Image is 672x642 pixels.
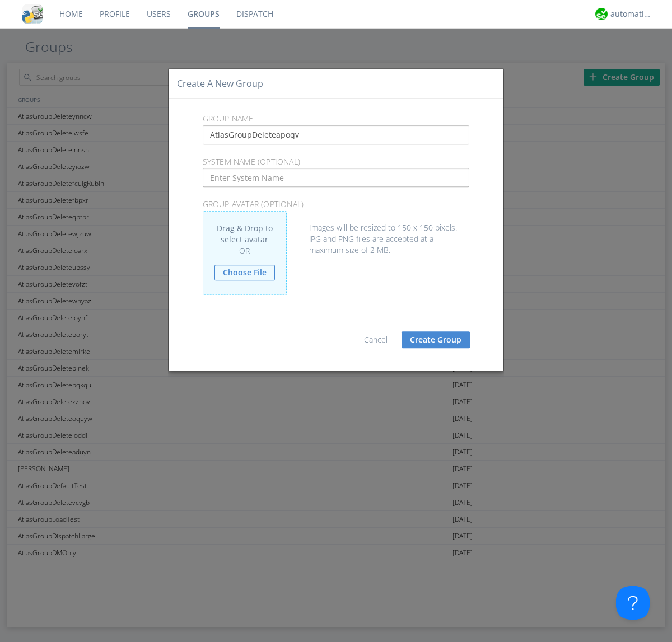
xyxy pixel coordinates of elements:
[22,4,43,24] img: cddb5a64eb264b2086981ab96f4c1ba7
[194,156,478,168] p: System Name (optional)
[214,265,275,280] a: Choose File
[194,113,478,125] p: Group Name
[402,331,470,348] button: Create Group
[610,8,652,20] div: automation+atlas
[364,334,388,345] a: Cancel
[203,211,287,295] div: Drag & Drop to select avatar
[194,198,478,210] p: Group Avatar (optional)
[203,211,470,256] div: Images will be resized to 150 x 150 pixels. JPG and PNG files are accepted at a maximum size of 2...
[177,77,263,90] h4: Create a New Group
[595,8,608,20] img: d2d01cd9b4174d08988066c6d424eccd
[203,168,470,187] input: Enter System Name
[214,245,275,256] div: OR
[203,125,470,144] input: Enter Group Name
